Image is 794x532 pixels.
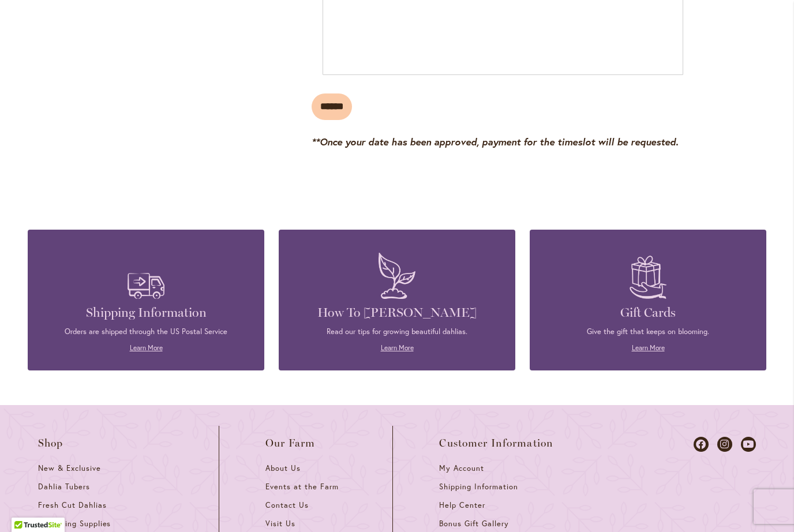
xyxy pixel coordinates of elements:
[694,437,709,452] a: Dahlias on Facebook
[265,437,315,449] span: Our Farm
[45,327,247,337] p: Orders are shipped through the US Postal Service
[38,463,101,473] span: New & Exclusive
[312,135,678,148] strong: **Once your date has been approved, payment for the timeslot will be requested.
[296,305,498,321] h4: How To [PERSON_NAME]
[45,305,247,321] h4: Shipping Information
[741,437,756,452] a: Dahlias on Youtube
[38,482,90,492] span: Dahlia Tubers
[717,437,732,452] a: Dahlias on Instagram
[632,343,665,352] a: Learn More
[265,463,301,473] span: About Us
[130,343,163,352] a: Learn More
[38,437,63,449] span: Shop
[439,482,518,492] span: Shipping Information
[439,463,484,473] span: My Account
[296,327,498,337] p: Read our tips for growing beautiful dahlias.
[547,327,749,337] p: Give the gift that keeps on blooming.
[265,519,295,529] span: Visit Us
[38,519,111,529] span: Gardening Supplies
[265,482,338,492] span: Events at the Farm
[439,437,553,449] span: Customer Information
[439,519,508,529] span: Bonus Gift Gallery
[381,343,414,352] a: Learn More
[547,305,749,321] h4: Gift Cards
